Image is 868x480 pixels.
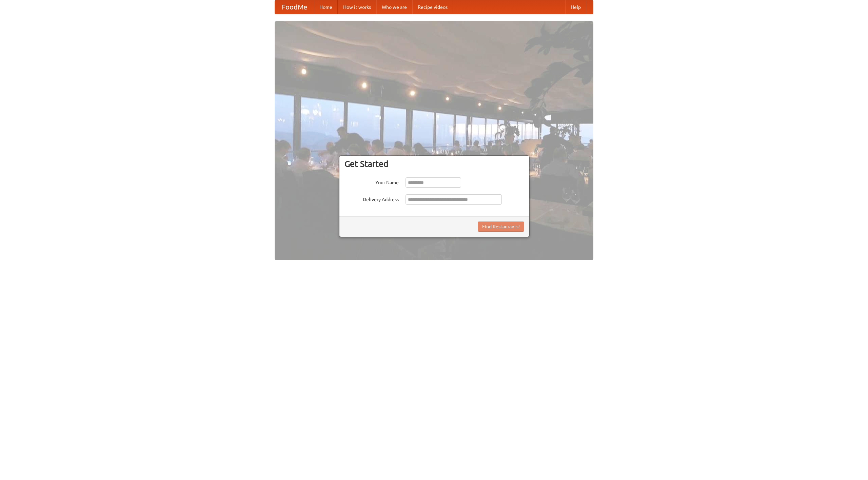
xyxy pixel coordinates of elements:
a: FoodMe [275,0,314,14]
label: Delivery Address [344,194,399,203]
button: Find Restaurants! [478,222,524,232]
a: Who we are [376,0,412,14]
a: Home [314,0,338,14]
label: Your Name [344,177,399,186]
a: How it works [338,0,376,14]
a: Recipe videos [412,0,453,14]
a: Help [565,0,586,14]
h3: Get Started [344,159,524,169]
